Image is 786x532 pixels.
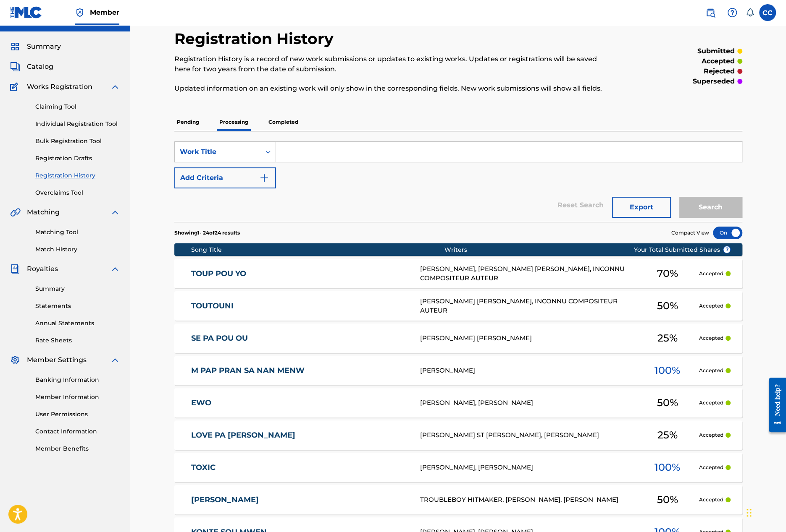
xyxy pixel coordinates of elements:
a: Banking Information [35,376,120,384]
span: Works Registration [27,82,92,92]
a: Member Information [35,393,120,402]
span: Catalog [27,62,53,72]
a: M PAP PRAN SA NAN MENW [191,366,409,376]
div: Drag [747,500,752,525]
span: Royalties [27,264,58,274]
span: Member [90,8,119,17]
img: expand [110,207,120,217]
iframe: Resource Center [762,371,786,439]
div: TROUBLEBOY HITMAKER, [PERSON_NAME], [PERSON_NAME] [420,495,636,505]
div: [PERSON_NAME], [PERSON_NAME] [420,398,636,408]
p: Registration History is a record of new work submissions or updates to existing works. Updates or... [174,54,612,74]
img: search [705,8,715,18]
span: Matching [27,207,60,217]
img: Summary [10,42,20,52]
p: rejected [704,66,735,76]
form: Search Form [174,141,742,222]
img: Top Rightsholder [75,8,85,18]
a: [PERSON_NAME] [191,495,409,505]
p: Accepted [699,270,723,277]
p: superseded [693,76,735,86]
a: Overclaims Tool [35,188,120,197]
a: TOUTOUNI [191,301,409,311]
a: Claiming Tool [35,102,120,111]
div: [PERSON_NAME] [420,366,636,376]
a: Rate Sheets [35,336,120,345]
iframe: Chat Widget [744,492,786,532]
button: Add Criteria [174,167,276,188]
p: Accepted [699,431,723,439]
img: help [727,8,737,18]
p: Processing [217,113,251,131]
div: Help [724,4,741,21]
a: LOVE PA [PERSON_NAME] [191,430,409,440]
div: Work Title [180,147,255,157]
img: MLC Logo [10,6,42,18]
div: Song Title [191,245,444,254]
span: ? [723,246,730,253]
a: Member Benefits [35,444,120,453]
a: SummarySummary [10,42,61,52]
img: expand [110,355,120,365]
a: Public Search [702,4,719,21]
p: Showing 1 - 24 of 24 results [174,229,240,237]
span: 25 % [657,428,677,443]
p: Completed [266,113,301,131]
div: [PERSON_NAME] ST [PERSON_NAME], [PERSON_NAME] [420,430,636,440]
span: Compact View [671,229,709,237]
a: Individual Registration Tool [35,120,120,128]
a: CatalogCatalog [10,62,53,72]
a: Statements [35,302,120,310]
p: Accepted [699,302,723,310]
div: [PERSON_NAME] [PERSON_NAME] [420,334,636,343]
p: submitted [697,46,735,56]
p: Updated information on an existing work will only show in the corresponding fields. New work subm... [174,83,612,94]
button: Export [612,197,671,218]
a: TOXIC [191,463,409,472]
a: User Permissions [35,410,120,419]
a: Match History [35,245,120,254]
div: [PERSON_NAME], [PERSON_NAME] [PERSON_NAME], INCONNU COMPOSITEUR AUTEUR [420,264,636,283]
a: Bulk Registration Tool [35,137,120,146]
img: expand [110,264,120,274]
img: expand [110,82,120,92]
a: Annual Statements [35,319,120,328]
p: Accepted [699,367,723,374]
span: Member Settings [27,355,87,365]
span: 50 % [657,395,678,410]
a: Registration Drafts [35,154,120,163]
img: Member Settings [10,355,20,365]
span: 50 % [657,492,678,507]
p: Accepted [699,399,723,407]
span: 100 % [655,460,680,475]
span: Your Total Submitted Shares [634,245,731,254]
img: Royalties [10,264,20,274]
p: accepted [702,56,735,66]
span: 25 % [657,331,677,346]
div: [PERSON_NAME], [PERSON_NAME] [420,463,636,472]
a: Registration History [35,171,120,180]
div: User Menu [759,4,776,21]
img: Matching [10,207,21,217]
span: 100 % [655,363,680,378]
span: 70 % [657,266,678,281]
img: Works Registration [10,82,21,92]
a: TOUP POU YO [191,269,409,279]
p: Pending [174,113,202,131]
a: Contact Information [35,427,120,436]
img: Catalog [10,62,20,72]
h2: Registration History [174,29,338,48]
span: 50 % [657,298,678,313]
div: Writers [444,245,660,254]
img: 9d2ae6d4665cec9f34b9.svg [259,173,269,183]
p: Accepted [699,464,723,471]
span: Summary [27,42,61,52]
a: Summary [35,284,120,293]
p: Accepted [699,334,723,342]
a: EWO [191,398,409,408]
a: SE PA POU OU [191,334,409,343]
a: Matching Tool [35,228,120,237]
